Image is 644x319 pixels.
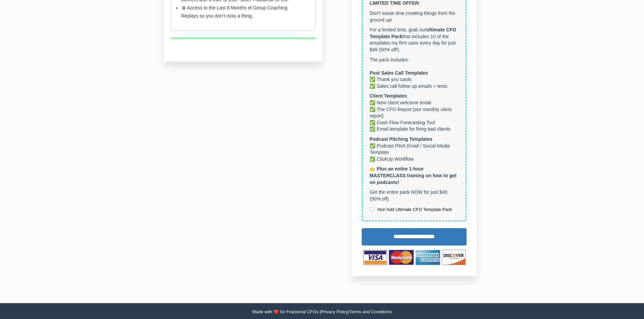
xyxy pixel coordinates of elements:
a: Privacy Policy [321,309,348,314]
input: Yes! Add Ultimate CFO Template Pack [369,207,374,212]
span: ✅ New client welcome email ✅ The CFO Report (our monthly client report) ✅ Cash Flow Forecasting T... [369,100,451,132]
span: ✅ Sales call f [369,83,400,89]
a: Terms and Conditions [349,309,392,314]
p: Don't waste time creating things from the ground up! [369,10,459,23]
div: Made with ❤️ for Fractional CFOs | | [4,309,640,315]
strong: LIMITED TIME OFFER: [369,0,420,6]
li: he Last 6 Months of Group Coaching Replays so you don’t miss a thing. [181,4,305,20]
strong: Podcast Pitching Templates [369,136,432,142]
span: ✅ Podcast Pitch Email / Social Media Template ✅ ClickUp Workflow [369,143,450,162]
strong: Client Templates [369,93,407,99]
p: For a limited time, grab our that includes 10 of the templates my firm uses every day for just $4... [369,27,459,53]
img: TNbqccpWSzOQmI4HNVXb_Untitled_design-53.png [362,249,467,266]
span: 🖥 Access to t [181,5,210,10]
p: Get the entire pack NOW for just $49 (50% off) [369,189,459,202]
strong: Post Sales Call Templates [369,70,428,76]
label: Yes! Add Ultimate CFO Template Pack [369,206,452,213]
strong: 👉 Plus an entire 1-hour MASTERCLASS training on how to get on podcasts! [369,166,456,185]
p: The pack includes: ✅ Thank you cards ollow up emails + texts [369,57,459,90]
strong: Ultimate CFO Template Pack [369,27,456,39]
